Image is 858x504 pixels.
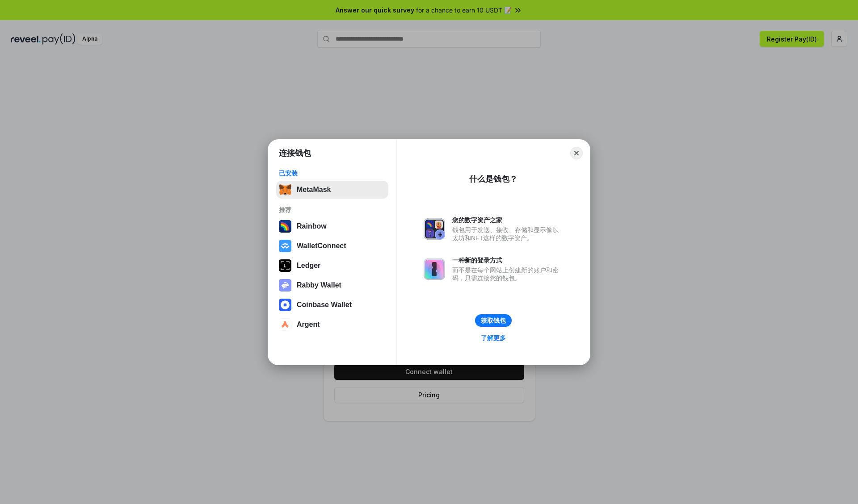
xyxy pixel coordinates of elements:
[276,181,388,199] button: MetaMask
[475,332,511,344] a: 了解更多
[424,218,445,240] img: svg+xml,%3Csvg%20xmlns%3D%22http%3A%2F%2Fwww.w3.org%2F2000%2Fsvg%22%20fill%3D%22none%22%20viewBox...
[475,314,512,327] button: 获取钱包
[276,217,388,235] button: Rainbow
[276,316,388,333] button: Argent
[279,259,291,272] img: svg+xml,%3Csvg%20xmlns%3D%22http%3A%2F%2Fwww.w3.org%2F2000%2Fsvg%22%20width%3D%2228%22%20height%3...
[279,148,311,158] h1: 连接钱包
[297,186,331,194] div: MetaMask
[570,147,583,159] button: Close
[481,334,506,342] div: 了解更多
[279,206,386,214] div: 推荐
[297,262,320,270] div: Ledger
[452,216,563,224] div: 您的数字资产之家
[297,222,327,230] div: Rainbow
[481,317,506,325] div: 获取钱包
[297,281,341,289] div: Rabby Wallet
[452,226,563,242] div: 钱包用于发送、接收、存储和显示像以太坊和NFT这样的数字资产。
[279,169,386,177] div: 已安装
[279,240,291,252] img: svg+xml,%3Csvg%20width%3D%2228%22%20height%3D%2228%22%20viewBox%3D%220%200%2028%2028%22%20fill%3D...
[297,321,320,329] div: Argent
[279,183,291,196] img: svg+xml,%3Csvg%20fill%3D%22none%22%20height%3D%2233%22%20viewBox%3D%220%200%2035%2033%22%20width%...
[276,296,388,314] button: Coinbase Wallet
[297,301,352,309] div: Coinbase Wallet
[452,266,563,282] div: 而不是在每个网站上创建新的账户和密码，只需连接您的钱包。
[279,279,291,292] img: svg+xml,%3Csvg%20xmlns%3D%22http%3A%2F%2Fwww.w3.org%2F2000%2Fsvg%22%20fill%3D%22none%22%20viewBox...
[452,256,563,264] div: 一种新的登录方式
[279,299,291,311] img: svg+xml,%3Csvg%20width%3D%2228%22%20height%3D%2228%22%20viewBox%3D%220%200%2028%2028%22%20fill%3D...
[276,237,388,255] button: WalletConnect
[297,242,346,250] div: WalletConnect
[276,276,388,294] button: Rabby Wallet
[424,258,445,280] img: svg+xml,%3Csvg%20xmlns%3D%22http%3A%2F%2Fwww.w3.org%2F2000%2Fsvg%22%20fill%3D%22none%22%20viewBox...
[276,257,388,275] button: Ledger
[469,174,517,184] div: 什么是钱包？
[279,318,291,331] img: svg+xml,%3Csvg%20width%3D%2228%22%20height%3D%2228%22%20viewBox%3D%220%200%2028%2028%22%20fill%3D...
[279,220,291,233] img: svg+xml,%3Csvg%20width%3D%22120%22%20height%3D%22120%22%20viewBox%3D%220%200%20120%20120%22%20fil...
